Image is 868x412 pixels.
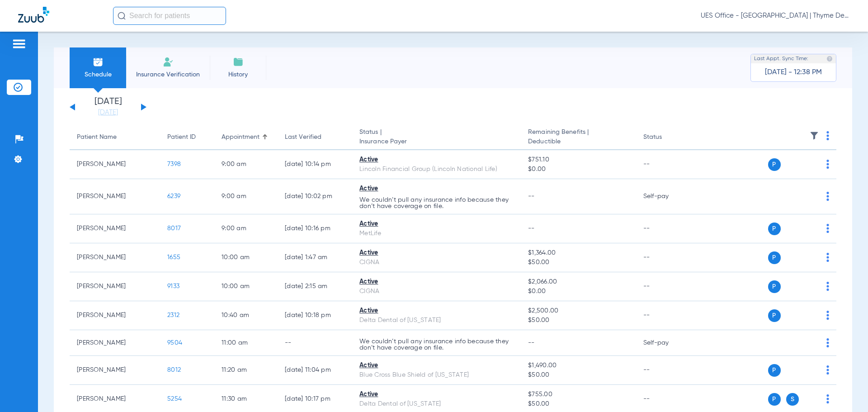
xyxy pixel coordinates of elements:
[359,229,514,238] div: MetLife
[81,97,135,117] li: [DATE]
[70,214,160,243] td: [PERSON_NAME]
[278,356,352,385] td: [DATE] 11:04 PM
[133,70,203,79] span: Insurance Verification
[528,287,628,296] span: $0.00
[765,68,822,77] span: [DATE] - 12:38 PM
[359,277,514,287] div: Active
[528,248,628,258] span: $1,364.00
[826,131,829,140] img: group-dot-blue.svg
[359,390,514,399] div: Active
[768,393,781,406] span: P
[12,38,26,49] img: hamburger-icon
[352,125,521,150] th: Status |
[278,330,352,356] td: --
[528,306,628,316] span: $2,500.00
[359,155,514,165] div: Active
[70,356,160,385] td: [PERSON_NAME]
[167,161,181,167] span: 7398
[167,283,179,289] span: 9133
[222,133,259,142] div: Appointment
[359,248,514,258] div: Active
[768,280,781,293] span: P
[826,253,829,262] img: group-dot-blue.svg
[826,224,829,233] img: group-dot-blue.svg
[214,356,278,385] td: 11:20 AM
[359,165,514,174] div: Lincoln Financial Group (Lincoln National Life)
[701,11,850,20] span: UES Office - [GEOGRAPHIC_DATA] | Thyme Dental Care
[359,287,514,296] div: CIGNA
[768,364,781,377] span: P
[214,150,278,179] td: 9:00 AM
[167,193,180,199] span: 6239
[70,330,160,356] td: [PERSON_NAME]
[528,370,628,380] span: $50.00
[528,361,628,370] span: $1,490.00
[222,133,270,142] div: Appointment
[528,165,628,174] span: $0.00
[93,57,104,67] img: Schedule
[214,243,278,272] td: 10:00 AM
[278,272,352,301] td: [DATE] 2:15 AM
[359,370,514,380] div: Blue Cross Blue Shield of [US_STATE]
[167,340,182,346] span: 9504
[826,160,829,169] img: group-dot-blue.svg
[285,133,345,142] div: Last Verified
[359,137,514,147] span: Insurance Payer
[70,301,160,330] td: [PERSON_NAME]
[636,214,697,243] td: --
[823,369,868,412] iframe: Chat Widget
[826,365,829,374] img: group-dot-blue.svg
[214,272,278,301] td: 10:00 AM
[113,7,226,25] input: Search for patients
[810,131,819,140] img: filter.svg
[636,179,697,214] td: Self-pay
[359,197,514,209] p: We couldn’t pull any insurance info because they don’t have coverage on file.
[359,258,514,267] div: CIGNA
[528,316,628,325] span: $50.00
[77,133,117,142] div: Patient Name
[214,301,278,330] td: 10:40 AM
[233,57,244,67] img: History
[359,399,514,409] div: Delta Dental of [US_STATE]
[528,258,628,267] span: $50.00
[521,125,636,150] th: Remaining Benefits |
[118,12,126,20] img: Search Icon
[768,251,781,264] span: P
[278,150,352,179] td: [DATE] 10:14 PM
[214,214,278,243] td: 9:00 AM
[18,7,49,23] img: Zuub Logo
[70,243,160,272] td: [PERSON_NAME]
[528,155,628,165] span: $751.10
[528,340,535,346] span: --
[528,277,628,287] span: $2,066.00
[81,108,135,117] a: [DATE]
[167,225,181,232] span: 8017
[826,192,829,201] img: group-dot-blue.svg
[826,311,829,320] img: group-dot-blue.svg
[754,54,808,63] span: Last Appt. Sync Time:
[167,312,179,318] span: 2312
[77,133,153,142] div: Patient Name
[826,282,829,291] img: group-dot-blue.svg
[278,179,352,214] td: [DATE] 10:02 PM
[359,316,514,325] div: Delta Dental of [US_STATE]
[636,330,697,356] td: Self-pay
[167,254,180,260] span: 1655
[278,243,352,272] td: [DATE] 1:47 AM
[167,396,182,402] span: 5254
[278,214,352,243] td: [DATE] 10:16 PM
[278,301,352,330] td: [DATE] 10:18 PM
[528,225,535,232] span: --
[214,179,278,214] td: 9:00 AM
[217,70,259,79] span: History
[768,309,781,322] span: P
[528,390,628,399] span: $755.00
[826,338,829,347] img: group-dot-blue.svg
[70,179,160,214] td: [PERSON_NAME]
[285,133,321,142] div: Last Verified
[636,356,697,385] td: --
[167,133,196,142] div: Patient ID
[70,272,160,301] td: [PERSON_NAME]
[359,306,514,316] div: Active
